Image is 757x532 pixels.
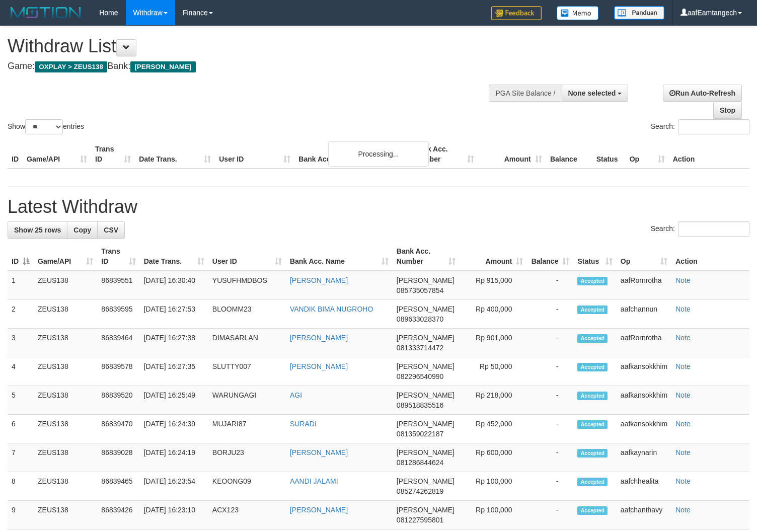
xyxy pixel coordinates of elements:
[97,221,125,239] a: CSV
[8,197,749,217] h1: Latest Withdraw
[527,271,573,300] td: -
[208,271,286,300] td: YUSUFHMDBOS
[617,386,671,415] td: aafkansokkhim
[23,140,91,169] th: Game/API
[397,315,443,323] span: Copy 089633028370 to clipboard
[527,242,573,271] th: Balance: activate to sort column ascending
[140,501,208,529] td: [DATE] 16:23:10
[592,140,626,169] th: Status
[678,221,749,237] input: Search:
[614,6,664,20] img: panduan.png
[140,271,208,300] td: [DATE] 16:30:40
[577,334,608,343] span: Accepted
[140,300,208,329] td: [DATE] 16:27:53
[397,430,443,438] span: Copy 081359022187 to clipboard
[208,242,286,271] th: User ID: activate to sort column ascending
[527,300,573,329] td: -
[290,305,373,313] a: VANDIK BIMA NUGROHO
[397,420,455,428] span: [PERSON_NAME]
[527,357,573,386] td: -
[675,362,691,370] a: Note
[8,242,34,271] th: ID: activate to sort column descending
[97,501,139,529] td: 86839426
[208,386,286,415] td: WARUNGAGI
[527,329,573,357] td: -
[671,242,749,271] th: Action
[678,119,749,134] input: Search:
[393,242,460,271] th: Bank Acc. Number: activate to sort column ascending
[397,276,455,284] span: [PERSON_NAME]
[290,276,348,284] a: [PERSON_NAME]
[290,506,348,514] a: [PERSON_NAME]
[577,306,608,314] span: Accepted
[290,477,338,485] a: AANDI JALAMI
[290,334,348,342] a: [PERSON_NAME]
[8,5,84,20] img: MOTION_logo.png
[562,85,629,102] button: None selected
[8,61,495,71] h4: Game: Bank:
[34,271,97,300] td: ZEUS138
[34,386,97,415] td: ZEUS138
[617,501,671,529] td: aafchanthavy
[527,501,573,529] td: -
[97,300,139,329] td: 86839595
[97,443,139,472] td: 86839028
[104,226,118,234] span: CSV
[410,140,478,169] th: Bank Acc. Number
[675,506,691,514] a: Note
[651,221,749,237] label: Search:
[91,140,135,169] th: Trans ID
[397,506,455,514] span: [PERSON_NAME]
[8,119,84,134] label: Show entries
[208,329,286,357] td: DIMASARLAN
[663,85,742,102] a: Run Auto-Refresh
[617,443,671,472] td: aafkaynarin
[140,386,208,415] td: [DATE] 16:25:49
[208,357,286,386] td: SLUTTY007
[8,271,34,300] td: 1
[397,344,443,352] span: Copy 081333714472 to clipboard
[8,443,34,472] td: 7
[208,300,286,329] td: BLOOMM23
[489,85,561,102] div: PGA Site Balance /
[460,386,527,415] td: Rp 218,000
[140,443,208,472] td: [DATE] 16:24:19
[290,362,348,370] a: [PERSON_NAME]
[328,141,429,167] div: Processing...
[34,472,97,501] td: ZEUS138
[617,271,671,300] td: aafRornrotha
[675,477,691,485] a: Note
[460,501,527,529] td: Rp 100,000
[675,448,691,457] a: Note
[8,357,34,386] td: 4
[527,386,573,415] td: -
[577,478,608,486] span: Accepted
[626,140,669,169] th: Op
[617,357,671,386] td: aafkansokkhim
[577,277,608,285] span: Accepted
[460,300,527,329] td: Rp 400,000
[140,242,208,271] th: Date Trans.: activate to sort column ascending
[675,391,691,399] a: Note
[460,443,527,472] td: Rp 600,000
[397,401,443,409] span: Copy 089518835516 to clipboard
[34,415,97,443] td: ZEUS138
[397,477,455,485] span: [PERSON_NAME]
[8,329,34,357] td: 3
[290,391,302,399] a: AGI
[215,140,294,169] th: User ID
[651,119,749,134] label: Search:
[73,226,91,234] span: Copy
[34,329,97,357] td: ZEUS138
[140,415,208,443] td: [DATE] 16:24:39
[286,242,393,271] th: Bank Acc. Name: activate to sort column ascending
[25,119,63,134] select: Showentries
[140,357,208,386] td: [DATE] 16:27:35
[617,300,671,329] td: aafchannun
[527,443,573,472] td: -
[8,472,34,501] td: 8
[573,242,616,271] th: Status: activate to sort column ascending
[208,501,286,529] td: ACX123
[208,472,286,501] td: KEOONG09
[34,501,97,529] td: ZEUS138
